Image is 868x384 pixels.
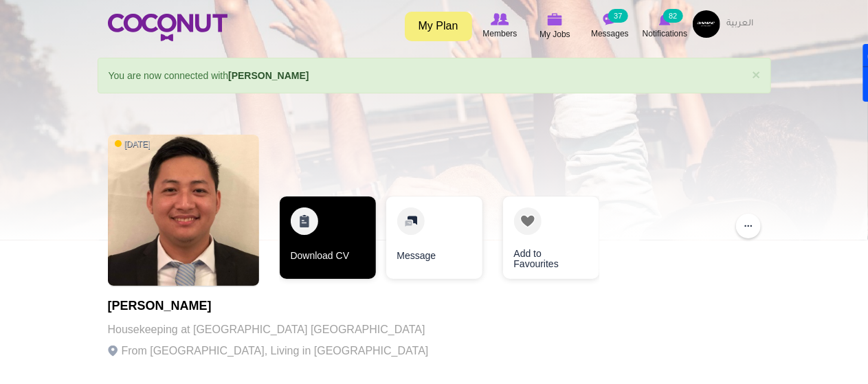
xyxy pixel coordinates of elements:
button: ... [736,214,761,238]
img: Notifications [659,13,671,25]
span: Notifications [643,27,687,41]
a: My Jobs My Jobs [528,10,583,43]
a: × [752,67,760,82]
div: 3 / 3 [493,196,589,286]
img: Home [108,14,227,41]
img: Browse Members [491,13,509,25]
div: 2 / 3 [386,196,482,286]
small: 37 [608,9,627,23]
span: My Jobs [539,27,570,41]
a: [PERSON_NAME] [228,70,309,81]
small: 82 [663,9,682,23]
a: Browse Members Members [473,10,528,42]
h1: [PERSON_NAME] [108,300,429,313]
img: My Jobs [548,13,563,25]
a: Download CV [280,196,376,279]
div: You are now connected with [98,58,771,93]
a: My Plan [405,12,472,41]
a: Add to Favourites [503,196,599,279]
span: [DATE] [115,139,151,150]
p: From [GEOGRAPHIC_DATA], Living in [GEOGRAPHIC_DATA] [108,341,429,361]
img: Messages [603,13,617,25]
a: Messages Messages 37 [583,10,638,42]
p: Housekeeping at [GEOGRAPHIC_DATA] [GEOGRAPHIC_DATA] [108,320,429,339]
a: Notifications Notifications 82 [638,10,693,42]
a: العربية [720,10,761,38]
span: Members [482,27,517,41]
span: Messages [591,27,629,41]
div: 1 / 3 [280,196,376,286]
a: Message [386,196,482,279]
